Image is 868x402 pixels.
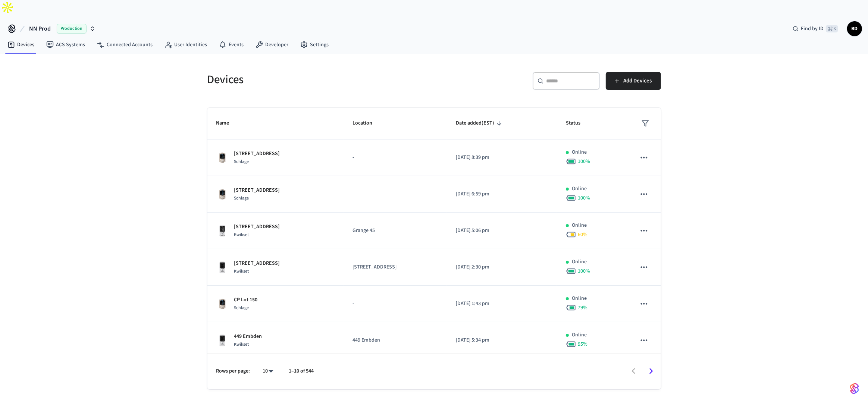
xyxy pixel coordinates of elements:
span: Kwikset [234,341,249,348]
span: Add Devices [624,76,652,86]
a: Settings [294,38,335,51]
p: [DATE] 5:34 pm [456,336,548,344]
img: SeamLogoGradient.69752ec5.svg [850,383,859,395]
span: 100 % [578,158,590,165]
p: CP Lot 150 [234,296,258,304]
p: [DATE] 6:59 pm [456,190,548,198]
a: Developer [250,38,294,51]
span: Status [566,117,590,129]
p: Rows per page: [216,367,250,375]
p: 1–10 of 544 [289,367,314,375]
span: Date added(EST) [456,117,504,129]
p: [STREET_ADDRESS] [234,150,280,158]
a: User Identities [159,38,213,51]
img: Schlage Sense Smart Deadbolt with Camelot Trim, Front [216,298,228,310]
button: Add Devices [606,72,661,90]
img: Kwikset Halo Touchscreen Wifi Enabled Smart Lock, Polished Chrome, Front [216,335,228,346]
span: 79 % [578,304,587,311]
span: 100 % [578,267,590,275]
div: 10 [259,366,277,377]
span: Schlage [234,305,249,311]
button: Go to next page [642,362,660,380]
div: Find by ID⌘ K [787,22,844,35]
a: Devices [1,38,40,51]
span: 100 % [578,194,590,202]
p: Online [572,331,587,339]
p: [DATE] 2:30 pm [456,263,548,271]
span: Kwikset [234,268,249,274]
a: ACS Systems [40,38,91,51]
span: ⌘ K [826,25,838,32]
p: 449 Embden [234,333,262,340]
p: [DATE] 5:06 pm [456,227,548,235]
p: [DATE] 1:43 pm [456,300,548,308]
h5: Devices [207,72,430,87]
span: BD [848,22,861,35]
img: Kwikset Halo Touchscreen Wifi Enabled Smart Lock, Polished Chrome, Front [216,225,228,237]
span: 95 % [578,340,587,348]
span: Kwikset [234,232,249,238]
p: [DATE] 8:39 pm [456,154,548,161]
button: BD [847,21,862,36]
span: 60 % [578,231,587,238]
p: - [352,190,438,198]
p: Online [572,148,587,156]
span: Name [216,117,239,129]
p: [STREET_ADDRESS] [234,260,280,267]
p: Online [572,295,587,302]
span: Schlage [234,195,249,201]
span: Production [57,24,87,34]
span: Find by ID [801,25,824,32]
span: Schlage [234,158,249,165]
p: - [352,300,438,308]
p: Online [572,258,587,266]
p: [STREET_ADDRESS] [234,186,280,194]
p: [STREET_ADDRESS] [352,263,438,271]
img: Kwikset Halo Touchscreen Wifi Enabled Smart Lock, Polished Chrome, Front [216,261,228,273]
p: Online [572,222,587,229]
p: [STREET_ADDRESS] [234,223,280,231]
img: Schlage Sense Smart Deadbolt with Camelot Trim, Front [216,152,228,164]
p: 449 Embden [352,336,438,344]
span: NN Prod [29,24,51,33]
a: Connected Accounts [91,38,159,51]
p: - [352,154,438,161]
span: Location [352,117,382,129]
a: Events [213,38,250,51]
img: Schlage Sense Smart Deadbolt with Camelot Trim, Front [216,188,228,200]
p: Grange 45 [352,227,438,235]
p: Online [572,185,587,193]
